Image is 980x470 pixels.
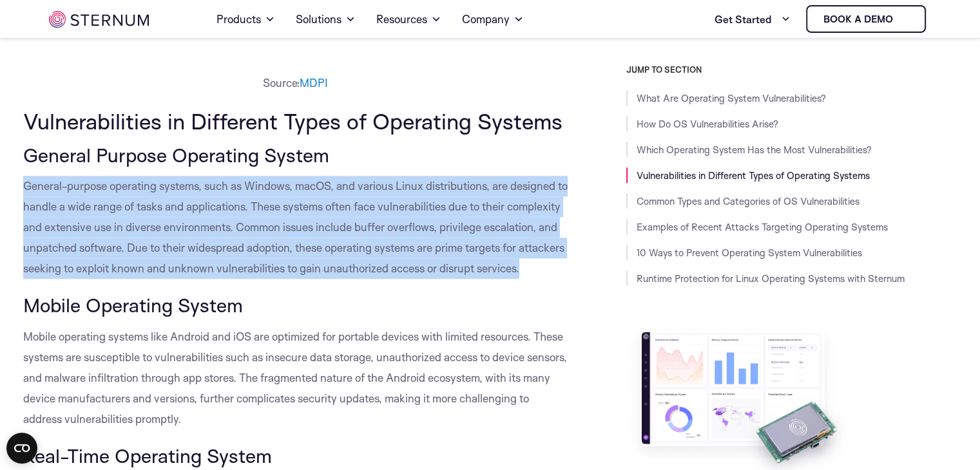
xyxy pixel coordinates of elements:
a: Vulnerabilities in Different Types of Operating Systems [637,169,870,182]
span: Source: [263,76,300,89]
img: sternum iot [49,11,149,28]
a: Solutions [296,1,356,37]
span: Mobile operating systems like Android and iOS are optimized for portable devices with limited res... [23,330,567,426]
a: What Are Operating System Vulnerabilities? [637,92,826,104]
span: Real-Time Operating System [23,444,272,467]
a: Examples of Recent Attacks Targeting Operating Systems [637,221,888,233]
a: 10 Ways to Prevent Operating System Vulnerabilities [637,247,862,259]
span: General-purpose operating systems, such as Windows, macOS, and various Linux distributions, are d... [23,179,568,275]
a: Which Operating System Has the Most Vulnerabilities? [637,144,872,156]
a: MDPI [300,76,328,89]
span: Mobile Operating System [23,293,243,317]
a: Book a demo [806,5,926,33]
a: Runtime Protection for Linux Operating Systems with Sternum [637,272,905,285]
button: Open CMP widget [6,433,37,464]
a: How Do OS Vulnerabilities Arise? [637,118,778,130]
h3: JUMP TO SECTION [626,64,957,75]
a: Company [462,1,524,37]
a: Common Types and Categories of OS Vulnerabilities [637,195,860,207]
a: Get Started [715,6,791,32]
a: Products [216,1,275,37]
span: General Purpose Operating System [23,143,329,167]
a: Resources [376,1,441,37]
span: Vulnerabilities in Different Types of Operating Systems [23,108,562,135]
img: sternum iot [898,14,908,24]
